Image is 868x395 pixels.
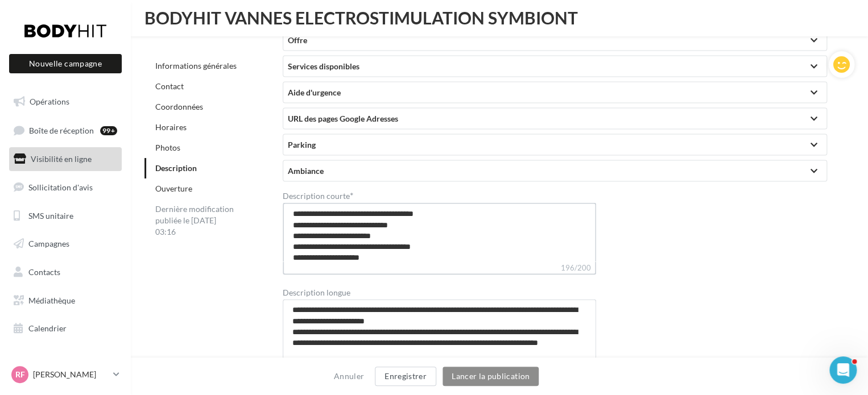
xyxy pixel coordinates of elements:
span: Opérations [30,97,69,106]
div: Dernière modification publiée le [DATE] 03:16 [144,199,247,242]
button: Nouvelle campagne [9,54,122,73]
a: Calendrier [7,317,124,340]
a: Visibilité en ligne [7,147,124,171]
span: Sollicitation d'avis [28,182,93,192]
span: Boîte de réception [29,125,94,135]
div: Services disponibles [288,60,822,72]
button: Lancer la publication [443,367,539,386]
a: Ouverture [155,184,192,193]
div: Parking [288,139,822,150]
div: Aide d'urgence [288,86,822,98]
span: RF [15,369,25,380]
span: BODYHIT VANNES ELECTROSTIMULATION SYMBIONT [144,9,578,26]
label: Description courte [283,190,597,199]
a: Informations générales [155,61,237,70]
span: Médiathèque [28,296,75,305]
a: Opérations [7,90,124,114]
label: 196/200 [283,261,597,275]
div: Offre [288,34,822,45]
div: URL des pages Google Adresses [288,113,822,124]
p: [PERSON_NAME] [33,369,109,380]
a: SMS unitaire [7,204,124,228]
a: Campagnes [7,232,124,256]
span: Visibilité en ligne [31,154,92,164]
span: SMS unitaire [28,210,73,220]
a: Description [155,163,197,173]
a: Coordonnées [155,102,203,111]
span: Contacts [28,267,60,277]
a: Horaires [155,122,187,132]
a: RF [PERSON_NAME] [9,364,122,385]
a: Contact [155,81,184,91]
button: Enregistrer [375,367,436,386]
a: Contacts [7,260,124,284]
div: Ambiance [288,165,822,176]
a: Boîte de réception99+ [7,118,124,143]
span: Campagnes [28,239,69,248]
div: 99+ [100,126,117,135]
label: Description longue [283,288,350,296]
span: Calendrier [28,323,67,333]
a: Médiathèque [7,289,124,313]
iframe: Intercom live chat [829,356,857,384]
a: Sollicitation d'avis [7,176,124,199]
a: Photos [155,143,180,152]
button: Annuler [329,369,369,383]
